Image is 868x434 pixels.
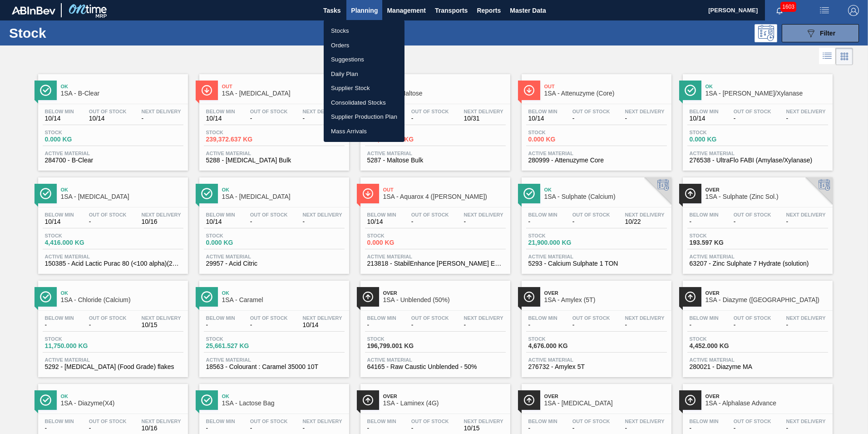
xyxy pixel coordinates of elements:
a: Consolidated Stocks [324,96,404,110]
a: Supplier Stock [324,81,404,96]
a: Supplier Production Plan [324,110,404,124]
a: Stocks [324,24,404,38]
a: Mass Arrivals [324,124,404,139]
a: Daily Plan [324,67,404,81]
a: Orders [324,38,404,53]
a: Suggestions [324,52,404,67]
